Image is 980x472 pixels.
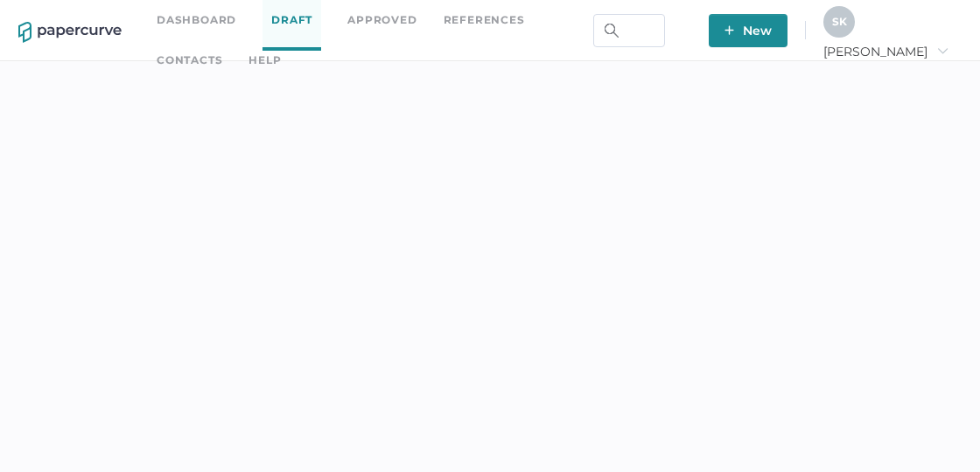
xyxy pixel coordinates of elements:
[823,44,948,59] span: [PERSON_NAME]
[347,10,416,30] a: Approved
[709,14,787,47] button: New
[724,14,772,47] span: New
[832,15,847,28] span: S K
[248,51,281,70] div: help
[724,25,734,35] img: plus-white.e19ec114.svg
[593,14,665,47] input: Search Workspace
[157,10,236,30] a: Dashboard
[444,10,525,30] a: References
[157,51,222,70] a: Contacts
[936,45,948,57] i: arrow_right
[605,24,619,38] img: search.bf03fe8b.svg
[18,22,122,43] img: papercurve-logo-colour.7244d18c.svg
